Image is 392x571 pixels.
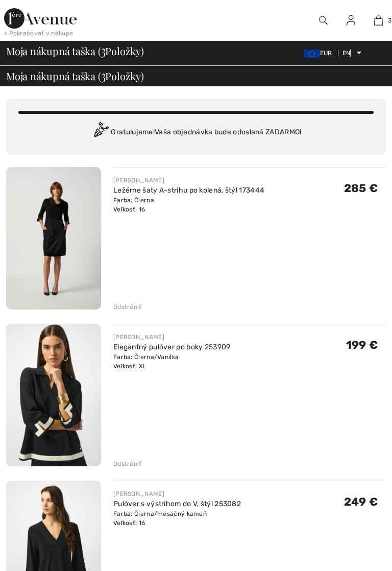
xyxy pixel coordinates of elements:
[4,8,77,29] img: Prvá trieda
[113,303,142,311] font: Odstrániť
[113,186,264,195] a: Ležérne šaty A-strihu po kolená, štýl 173444
[105,44,143,58] font: Položky)
[388,17,391,24] font: 3
[374,14,383,27] img: Moja taška
[6,44,101,58] font: Moja nákupná taška (
[101,66,106,84] font: 3
[113,460,142,467] font: Odstrániť
[6,324,101,466] img: Elegantný pulóver po boky 253909
[113,353,179,361] font: Farba: Čierna/Vanilka
[365,14,391,27] a: 3
[113,490,164,497] font: [PERSON_NAME]
[113,206,145,213] font: Veľkosť: 16
[6,167,101,310] img: Ležérne šaty A-strihu po kolená, štýl 173444
[6,69,101,83] font: Moja nákupná taška (
[113,519,145,527] font: Veľkosť: 16
[320,50,332,57] font: EUR
[338,14,363,27] a: Prihlásiť sa
[344,495,378,509] font: 249 €
[113,343,231,351] a: Elegantný pulóver po boky 253909
[347,14,355,27] img: Moje informácie
[344,181,378,195] font: 285 €
[101,41,106,59] font: 3
[304,50,320,58] img: Euro
[342,50,351,57] font: EN
[319,14,328,27] img: vyhľadať na webovej stránke
[111,128,155,136] font: Gratulujeme!
[113,334,164,341] font: [PERSON_NAME]
[4,30,73,37] font: < Pokračovať v nákupe
[113,197,154,204] font: Farba: Čierna
[105,69,143,83] font: Položky)
[90,122,111,142] img: Congratulation2.svg
[346,338,378,352] font: 199 €
[113,363,146,370] font: Veľkosť: XL
[113,177,164,184] font: [PERSON_NAME]
[155,128,301,136] font: Vaša objednávka bude odoslaná ZADARMO!
[113,510,207,517] font: Farba: Čierna/mesačný kameň
[113,499,241,508] a: Pulóver s výstrihom do V, štýl 253082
